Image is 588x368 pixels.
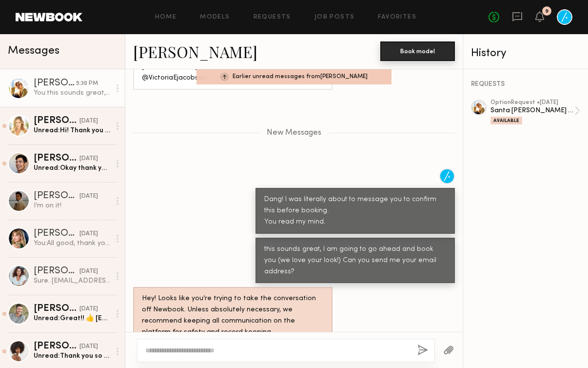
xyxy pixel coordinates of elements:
[34,88,110,98] div: You: this sounds great, I am going to go ahead and book you (we love your look!) Can you send me ...
[34,342,79,351] div: [PERSON_NAME]
[267,129,321,137] span: New Messages
[380,41,455,61] button: Book model
[254,14,291,20] a: Requests
[545,9,549,14] div: 9
[34,164,110,173] div: Unread: Okay thank you for the update.
[34,229,79,239] div: [PERSON_NAME]
[378,14,416,20] a: Favorites
[264,194,446,228] div: Dang! I was literally about to message you to confirm this before booking. You read my mind.
[314,14,355,20] a: Job Posts
[34,201,110,210] div: I’m on it!
[79,305,98,314] div: [DATE]
[490,100,580,124] a: optionRequest •[DATE]Santa [PERSON_NAME] Tech Corporate Group - SBA-250709Available
[34,154,79,164] div: [PERSON_NAME]
[490,106,574,115] div: Santa [PERSON_NAME] Tech Corporate Group - SBA-250709
[34,116,79,126] div: [PERSON_NAME]
[264,244,446,278] div: this sounds great, I am going to go ahead and book you (we love your look!) Can you send me your ...
[76,79,98,88] div: 5:30 PM
[142,293,324,338] div: Hey! Looks like you’re trying to take the conversation off Newbook. Unless absolutely necessary, ...
[490,117,522,124] div: Available
[34,266,79,276] div: [PERSON_NAME]
[34,304,79,314] div: [PERSON_NAME]
[471,81,580,88] div: REQUESTS
[34,239,110,248] div: You: All good, thank you for being up front -- let me reach out to the platform and see what need...
[471,48,580,59] div: History
[34,126,110,135] div: Unread: Hi! Thank you for bringing me on as an option to this project! What would the second date...
[196,69,392,84] div: Earlier unread messages from [PERSON_NAME]
[490,100,574,106] div: option Request • [DATE]
[34,314,110,323] div: Unread: Great!! 👍 [EMAIL_ADDRESS][DOMAIN_NAME]
[79,229,98,239] div: [DATE]
[133,41,257,62] a: [PERSON_NAME]
[79,117,98,126] div: [DATE]
[380,47,455,55] a: Book model
[34,191,79,201] div: [PERSON_NAME]
[79,154,98,164] div: [DATE]
[155,14,177,20] a: Home
[34,79,76,88] div: [PERSON_NAME]
[200,14,230,20] a: Models
[8,45,59,57] span: Messages
[79,267,98,276] div: [DATE]
[79,192,98,201] div: [DATE]
[79,342,98,351] div: [DATE]
[34,351,110,361] div: Unread: Thank you so much for having me:) what a joy it was to work with you all.
[34,276,110,286] div: Sure. [EMAIL_ADDRESS][DOMAIN_NAME]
